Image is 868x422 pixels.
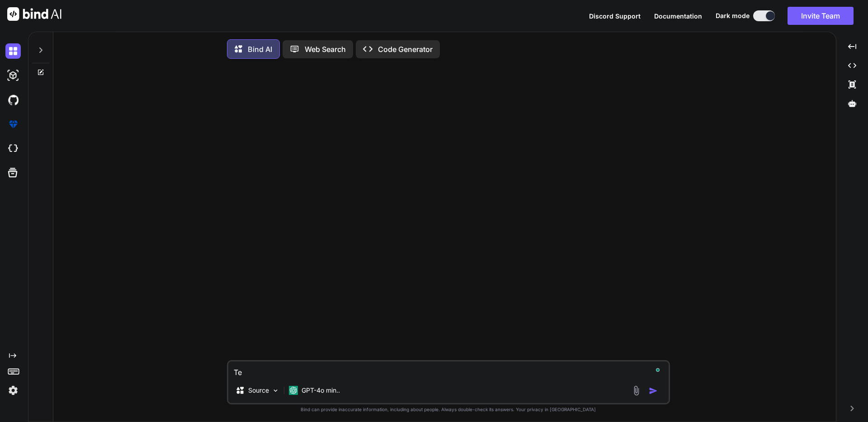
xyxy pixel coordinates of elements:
[5,117,21,132] img: premium
[631,385,642,396] img: attachment
[378,44,433,55] p: Code Generator
[788,7,854,25] button: Invite Team
[589,11,641,21] button: Discord Support
[654,11,702,21] button: Documentation
[7,7,61,21] img: Bind AI
[5,383,21,398] img: settings
[272,387,279,394] img: Pick Models
[5,141,21,156] img: cloudideIcon
[654,12,702,20] span: Documentation
[716,11,750,20] span: Dark mode
[5,92,21,108] img: githubDark
[302,386,340,395] p: GPT-4o min..
[228,361,669,378] textarea: To enrich screen reader interactions, please activate Accessibility in Grammarly extension settings
[248,386,269,395] p: Source
[289,386,298,395] img: GPT-4o mini
[649,386,658,395] img: icon
[589,12,641,20] span: Discord Support
[5,43,21,59] img: darkChat
[305,44,346,55] p: Web Search
[248,44,272,55] p: Bind AI
[227,406,670,413] p: Bind can provide inaccurate information, including about people. Always double-check its answers....
[5,68,21,83] img: darkAi-studio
